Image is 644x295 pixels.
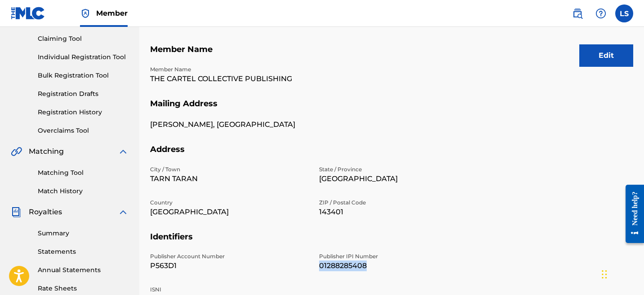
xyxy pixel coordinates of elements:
a: Registration History [38,108,129,117]
a: Rate Sheets [38,284,129,293]
span: Matching [29,146,64,157]
p: Publisher Account Number [150,252,308,260]
p: P563D1 [150,260,308,271]
p: [GEOGRAPHIC_DATA] [319,174,477,184]
img: search [572,8,583,19]
a: Registration Drafts [38,89,129,99]
a: Match History [38,187,129,196]
p: TARN TARAN [150,174,308,184]
p: City / Town [150,165,308,174]
a: Bulk Registration Tool [38,71,129,80]
p: ZIP / Postal Code [319,199,477,207]
img: expand [118,146,129,157]
a: Claiming Tool [38,34,129,43]
div: Drag [602,261,607,288]
p: Member Name [150,65,308,74]
img: Royalties [11,207,22,217]
p: [GEOGRAPHIC_DATA] [150,207,308,217]
p: 01288285408 [319,260,477,271]
span: Royalties [29,207,62,217]
p: [PERSON_NAME], [GEOGRAPHIC_DATA] [150,119,308,130]
div: Help [592,4,610,22]
h5: Address [150,144,633,165]
a: Individual Registration Tool [38,52,129,62]
a: Summary [38,229,129,238]
img: Top Rightsholder [80,8,91,19]
img: Matching [11,146,22,157]
iframe: Chat Widget [599,252,644,295]
p: THE CARTEL COLLECTIVE PUBLISHING [150,74,308,84]
a: Overclaims Tool [38,126,129,135]
a: Matching Tool [38,168,129,178]
h5: Member Name [150,44,633,65]
button: Edit [579,44,633,67]
p: State / Province [319,165,477,174]
img: MLC Logo [11,7,45,20]
span: Member [96,8,128,18]
img: expand [118,207,129,217]
p: ISNI [150,286,308,294]
a: Statements [38,247,129,256]
a: Public Search [568,4,586,22]
iframe: Resource Center [619,178,644,250]
p: Publisher IPI Number [319,252,477,260]
img: help [595,8,606,19]
div: User Menu [615,4,633,22]
h5: Mailing Address [150,99,633,120]
h5: Identifiers [150,232,633,253]
p: Country [150,199,308,207]
p: 143401 [319,207,477,217]
a: Annual Statements [38,265,129,275]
